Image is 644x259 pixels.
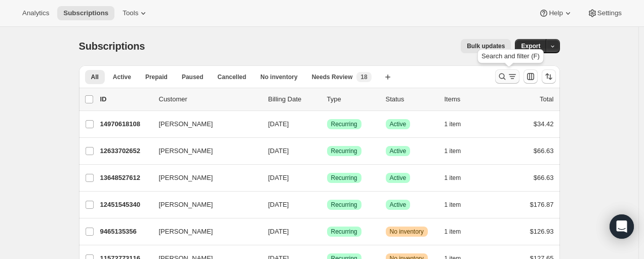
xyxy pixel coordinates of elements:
button: Customize table column order and visibility [524,69,538,84]
span: Recurring [331,174,357,182]
div: 13648527612[PERSON_NAME][DATE]SuccessRecurringSuccessActive1 item$66.63 [100,171,554,185]
button: Sort the results [542,69,556,84]
p: Total [540,94,553,104]
div: Open Intercom Messenger [610,214,634,239]
button: 1 item [445,117,472,131]
button: 1 item [445,171,472,185]
span: [DATE] [268,174,289,181]
div: IDCustomerBilling DateTypeStatusItemsTotal [100,94,554,104]
p: 13648527612 [100,173,151,183]
span: [PERSON_NAME] [159,146,213,156]
span: [PERSON_NAME] [159,119,213,129]
span: Tools [123,9,138,17]
span: Recurring [331,201,357,209]
button: Search and filter results [495,69,519,84]
span: 1 item [445,120,461,128]
button: 1 item [445,198,472,212]
span: [DATE] [268,228,289,235]
span: All [91,73,99,81]
span: Help [549,9,562,17]
div: 9465135356[PERSON_NAME][DATE]SuccessRecurringWarningNo inventory1 item$126.93 [100,225,554,239]
button: Export [515,39,546,53]
button: Tools [116,6,154,20]
div: 12633702652[PERSON_NAME][DATE]SuccessRecurringSuccessActive1 item$66.63 [100,144,554,158]
span: Active [390,174,407,182]
div: Type [327,94,378,104]
span: No inventory [260,73,297,81]
span: [DATE] [268,201,289,208]
p: 9465135356 [100,227,151,237]
button: [PERSON_NAME] [153,143,254,159]
span: $66.63 [534,174,554,181]
span: Analytics [22,9,49,17]
button: Help [533,6,579,20]
span: 1 item [445,201,461,209]
button: 1 item [445,144,472,158]
button: Settings [581,6,628,20]
span: No inventory [390,228,424,236]
button: [PERSON_NAME] [153,197,254,213]
span: [PERSON_NAME] [159,173,213,183]
div: Items [445,94,495,104]
span: $66.63 [534,147,554,155]
p: Status [386,94,436,104]
span: Recurring [331,120,357,128]
span: [PERSON_NAME] [159,227,213,237]
p: 12633702652 [100,146,151,156]
p: 14970618108 [100,119,151,129]
p: Customer [159,94,260,104]
span: Bulk updates [467,42,505,50]
span: Active [390,120,407,128]
span: [DATE] [268,120,289,128]
span: Prepaid [145,73,168,81]
span: Subscriptions [63,9,108,17]
span: $126.93 [530,228,554,235]
button: Create new view [380,70,396,84]
div: 12451545340[PERSON_NAME][DATE]SuccessRecurringSuccessActive1 item$176.87 [100,198,554,212]
button: [PERSON_NAME] [153,170,254,186]
span: 18 [360,73,367,81]
span: 1 item [445,174,461,182]
span: 1 item [445,147,461,155]
span: Active [390,201,407,209]
button: [PERSON_NAME] [153,224,254,240]
div: 14970618108[PERSON_NAME][DATE]SuccessRecurringSuccessActive1 item$34.42 [100,117,554,131]
span: [PERSON_NAME] [159,200,213,210]
button: Subscriptions [57,6,114,20]
span: $176.87 [530,201,554,208]
span: Cancelled [218,73,247,81]
button: 1 item [445,225,472,239]
span: Settings [597,9,622,17]
span: Active [390,147,407,155]
button: Analytics [16,6,55,20]
span: Needs Review [312,73,353,81]
p: Billing Date [268,94,319,104]
span: Subscriptions [79,41,145,52]
span: Recurring [331,228,357,236]
button: [PERSON_NAME] [153,116,254,132]
span: $34.42 [534,120,554,128]
span: Active [113,73,131,81]
span: 1 item [445,228,461,236]
span: [DATE] [268,147,289,155]
p: ID [100,94,151,104]
span: Paused [182,73,204,81]
p: 12451545340 [100,200,151,210]
button: Bulk updates [461,39,511,53]
span: Recurring [331,147,357,155]
span: Export [521,42,540,50]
